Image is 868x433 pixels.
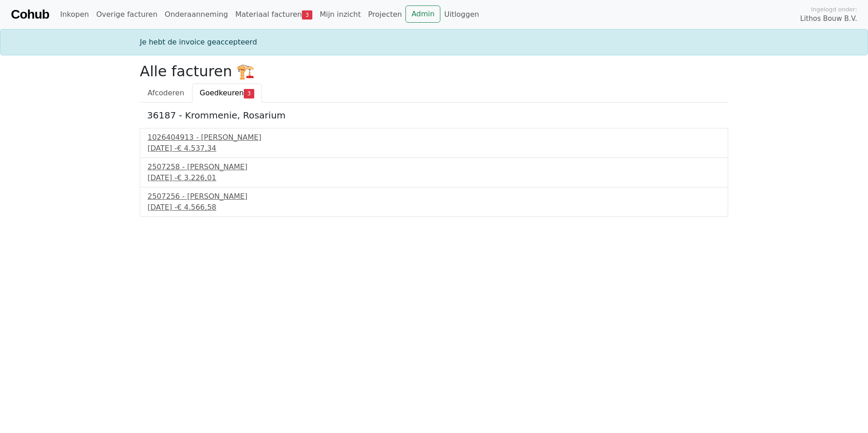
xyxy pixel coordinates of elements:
[177,144,217,153] span: € 4.537,34
[11,4,49,25] a: Cohub
[148,191,720,202] div: 2507256 - [PERSON_NAME]
[148,132,720,154] a: 1026404913 - [PERSON_NAME][DATE] -€ 4.537,34
[148,162,720,172] div: 2507258 - [PERSON_NAME]
[140,63,728,80] h2: Alle facturen 🏗️
[192,84,262,103] a: Goedkeuren3
[316,5,365,24] a: Mijn inzicht
[200,89,244,97] span: Goedkeuren
[177,203,217,212] span: € 4.566,58
[244,89,254,98] span: 3
[232,5,316,24] a: Materiaal facturen3
[440,5,483,24] a: Uitloggen
[405,5,440,23] a: Admin
[148,132,720,143] div: 1026404913 - [PERSON_NAME]
[148,172,720,183] div: [DATE] -
[147,110,721,121] h5: 36187 - Krommenie, Rosarium
[177,173,217,182] span: € 3.226,01
[161,5,232,24] a: Onderaanneming
[134,37,734,48] div: Je hebt de invoice geaccepteerd
[365,5,406,24] a: Projecten
[148,202,720,213] div: [DATE] -
[93,5,161,24] a: Overige facturen
[302,10,312,20] span: 3
[140,84,192,103] a: Afcoderen
[800,14,857,24] span: Lithos Bouw B.V.
[148,89,184,97] span: Afcoderen
[148,143,720,154] div: [DATE] -
[148,162,720,183] a: 2507258 - [PERSON_NAME][DATE] -€ 3.226,01
[148,191,720,213] a: 2507256 - [PERSON_NAME][DATE] -€ 4.566,58
[811,5,857,14] span: Ingelogd onder:
[56,5,92,24] a: Inkopen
